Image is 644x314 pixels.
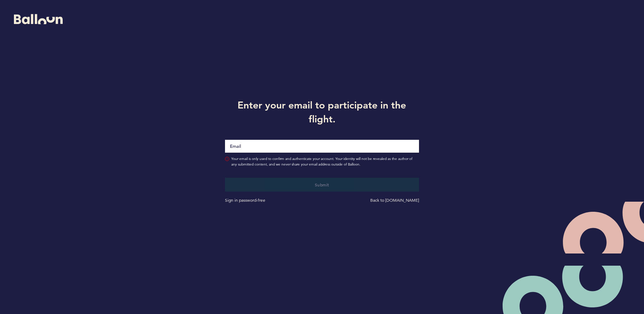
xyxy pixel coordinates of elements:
a: Sign in password-free [225,198,265,203]
span: Submit [315,182,329,187]
input: Email [225,140,419,153]
h1: Enter your email to participate in the flight. [220,98,424,126]
a: Back to [DOMAIN_NAME] [370,198,419,203]
span: Your email is only used to confirm and authenticate your account. Your identity will not be revea... [231,156,419,167]
button: Submit [225,178,419,192]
